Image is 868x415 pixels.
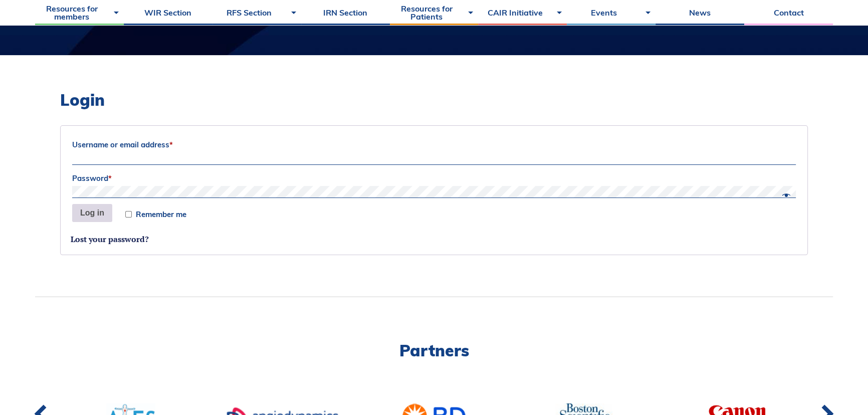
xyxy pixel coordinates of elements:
button: Log in [72,204,112,222]
h2: Partners [35,342,833,358]
span: Remember me [136,211,186,218]
label: Username or email address [72,137,796,152]
a: Lost your password? [71,234,149,245]
input: Remember me [125,211,132,218]
label: Password [72,171,796,186]
h2: Login [60,90,808,109]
